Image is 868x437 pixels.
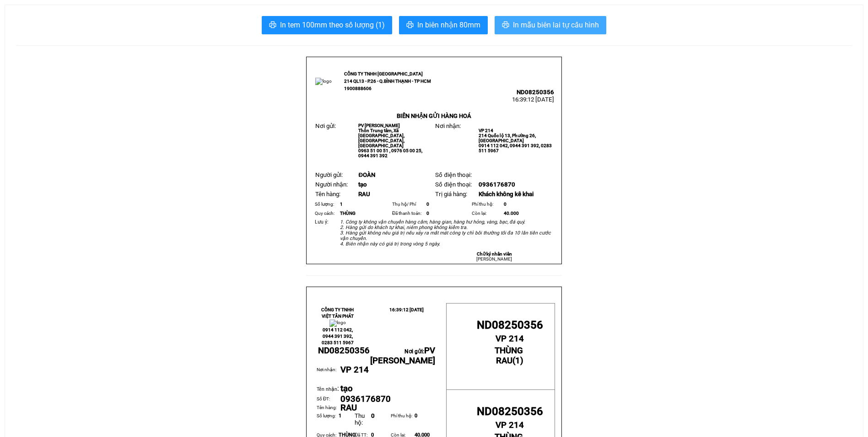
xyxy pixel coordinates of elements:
[397,112,471,119] strong: BIÊN NHẬN GỬI HÀNG HOÁ
[315,171,343,178] span: Người gửi:
[329,320,346,327] img: logo
[340,365,369,375] span: VP 214
[391,413,415,432] td: Phí thu hộ:
[340,403,357,413] span: RAU
[358,191,370,197] span: RAU
[540,71,554,85] img: qr-code
[470,209,502,218] td: Còn lại:
[340,394,391,404] span: 0936176870
[479,128,493,133] span: VP 214
[280,19,385,31] span: In tem 100mm theo số lượng (1)
[389,307,424,312] span: 16:39:12 [DATE]
[318,346,370,356] span: ND08250356
[517,89,554,96] span: ND08250356
[435,191,467,197] span: Trị giá hàng:
[315,219,329,225] span: Lưu ý:
[370,346,435,366] span: PV [PERSON_NAME]
[317,404,340,412] td: Tên hàng:
[375,320,421,342] img: logo
[515,356,520,366] span: 1
[476,256,512,261] span: [PERSON_NAME]
[269,21,276,30] span: printer
[340,202,343,207] span: 1
[358,123,400,128] span: PV [PERSON_NAME]
[317,386,337,392] span: Tên nhận
[355,412,365,426] span: Thu hộ:
[504,211,519,216] span: 40.000
[339,413,341,419] span: 1
[371,412,375,419] span: 0
[358,128,404,148] span: Thôn Trung tâm, Xã [GEOGRAPHIC_DATA], [GEOGRAPHIC_DATA], [GEOGRAPHIC_DATA]
[340,211,356,216] span: THÙNG
[340,219,551,247] em: 1. Công ty không vận chuyển hàng cấm, hàng gian, hàng hư hỏng, vàng, bạc, đá quý. 2. Hàng gửi do ...
[417,19,480,31] span: In biên nhận 80mm
[495,346,525,366] strong: ( )
[496,356,512,366] span: RAU
[479,143,552,153] span: 0914 112 042, 0944 391 392, 0283 511 5967
[315,181,348,188] span: Người nhận:
[317,366,340,384] td: Nơi nhận:
[435,123,461,129] span: Nơi nhận:
[502,21,509,30] span: printer
[426,202,429,207] span: 0
[470,200,502,209] td: Phí thu hộ:
[391,200,425,209] td: Thụ hộ/ Phí
[435,181,471,188] span: Số điện thoại:
[399,16,488,34] button: printerIn biên nhận 80mm
[477,405,543,418] span: ND08250356
[322,327,354,345] span: 0914 112 042, 0944 391 392, 0283 511 5967
[479,181,515,188] span: 0936176870
[262,16,392,34] button: printerIn tem 100mm theo số lượng (1)
[426,211,429,216] span: 0
[344,71,431,91] strong: CÔNG TY TNHH [GEOGRAPHIC_DATA] 214 QL13 - P.26 - Q.BÌNH THẠNH - TP HCM 1900888606
[370,348,435,365] span: Nơi gửi:
[415,413,417,419] span: 0
[479,133,536,143] span: 214 Quốc lộ 13, Phường 26, [GEOGRAPHIC_DATA]
[479,191,534,197] span: Khách không kê khai
[477,251,512,256] strong: Chữ ký nhân viên
[358,181,367,188] span: tạo
[496,420,524,430] span: VP 214
[495,346,523,356] span: THÙNG
[513,19,599,31] span: In mẫu biên lai tự cấu hình
[321,307,354,319] strong: CÔNG TY TNHH VIỆT TÂN PHÁT
[358,171,375,178] span: ĐOÀN
[504,202,507,207] span: 0
[477,319,543,331] span: ND08250356
[317,413,339,432] td: Số lượng:
[340,384,353,394] span: tạo
[317,394,340,405] td: Số ĐT:
[317,384,339,393] span: :
[313,200,339,209] td: Số lượng:
[495,16,606,34] button: printerIn mẫu biên lai tự cấu hình
[435,171,471,178] span: Số điện thoại:
[406,21,414,30] span: printer
[315,191,340,197] span: Tên hàng:
[358,148,422,158] span: 0963 51 00 51 , 0976 05 00 25, 0944 391 392
[391,209,425,218] td: Đã thanh toán:
[512,96,554,103] span: 16:39:12 [DATE]
[315,123,336,129] span: Nơi gửi:
[496,334,524,344] span: VP 214
[313,209,339,218] td: Quy cách:
[315,78,332,85] img: logo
